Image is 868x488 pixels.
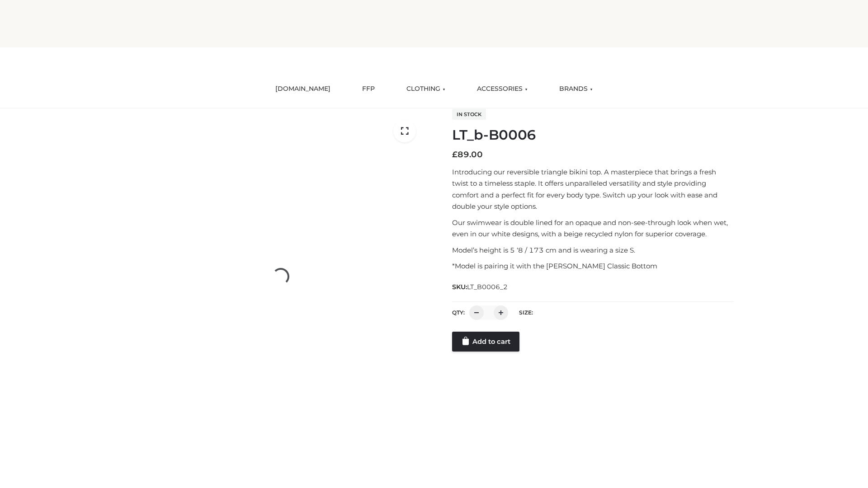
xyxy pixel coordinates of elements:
a: [DOMAIN_NAME] [269,79,337,99]
p: Our swimwear is double lined for an opaque and non-see-through look when wet, even in our white d... [452,217,734,240]
p: Model’s height is 5 ‘8 / 173 cm and is wearing a size S. [452,244,734,256]
a: BRANDS [552,79,599,99]
a: CLOTHING [400,79,452,99]
a: Add to cart [452,332,519,352]
bdi: 89.00 [452,150,483,160]
span: In stock [452,109,486,120]
span: SKU: [452,282,509,292]
label: Size: [519,309,533,316]
p: Introducing our reversible triangle bikini top. A masterpiece that brings a fresh twist to a time... [452,166,734,212]
a: ACCESSORIES [470,79,534,99]
p: *Model is pairing it with the [PERSON_NAME] Classic Bottom [452,260,734,272]
a: FFP [355,79,382,99]
span: LT_B0006_2 [467,283,508,291]
label: QTY: [452,309,465,316]
h1: LT_b-B0006 [452,127,734,143]
span: £ [452,150,458,160]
